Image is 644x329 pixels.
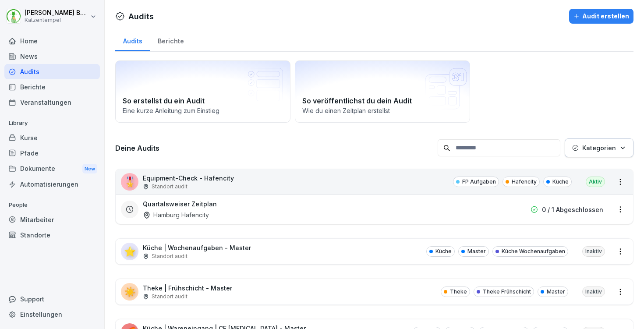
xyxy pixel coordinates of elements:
[4,64,100,79] a: Audits
[143,243,251,252] p: Küche | Wochenaufgaben - Master
[582,287,605,297] div: Inaktiv
[150,29,191,51] a: Berichte
[302,106,463,115] p: Wie du einen Zeitplan erstellst
[25,17,88,23] p: Katzentempel
[152,293,188,301] p: Standort audit
[582,143,616,152] p: Kategorien
[302,96,463,106] h2: So veröffentlichst du dein Audit
[152,183,188,191] p: Standort audit
[552,178,569,186] p: Küche
[4,227,100,243] a: Standorte
[4,161,100,177] a: DokumenteNew
[123,106,283,115] p: Eine kurze Anleitung zum Einstieg
[542,205,603,214] p: 0 / 1 Abgeschlossen
[4,198,100,212] p: People
[121,173,138,191] div: 🎖️
[4,161,100,177] div: Dokumente
[467,248,486,255] p: Master
[582,246,605,257] div: Inaktiv
[128,11,154,22] h1: Audits
[450,288,467,296] p: Theke
[4,212,100,227] a: Mitarbeiter
[4,145,100,161] a: Pfade
[4,33,100,49] a: Home
[123,96,283,106] h2: So erstellst du ein Audit
[143,199,217,209] h3: Quartalsweiser Zeitplan
[115,143,433,153] h3: Deine Audits
[586,177,605,187] div: Aktiv
[4,49,100,64] a: News
[82,164,97,174] div: New
[4,291,100,307] div: Support
[295,60,470,123] a: So veröffentlichst du dein AuditWie du einen Zeitplan erstellst
[4,95,100,110] a: Veranstaltungen
[4,177,100,192] a: Automatisierungen
[115,60,290,123] a: So erstellst du ein AuditEine kurze Anleitung zum Einstieg
[4,116,100,130] p: Library
[115,29,150,51] a: Audits
[121,243,138,260] div: ⭐
[483,288,531,296] p: Theke Frühschicht
[143,210,209,219] div: Hamburg Hafencity
[547,288,565,296] p: Master
[4,307,100,322] a: Einstellungen
[143,283,232,293] p: Theke | Frühschicht - Master
[565,138,633,157] button: Kategorien
[512,178,537,186] p: Hafencity
[4,79,100,95] a: Berichte
[569,9,633,24] button: Audit erstellen
[435,248,452,255] p: Küche
[502,248,565,255] p: Küche Wochenaufgaben
[462,178,496,186] p: FP Aufgaben
[121,283,138,301] div: ☀️
[143,173,234,183] p: Equipment-Check - Hafencity
[4,130,100,145] a: Kurse
[573,11,629,21] div: Audit erstellen
[152,252,188,260] p: Standort audit
[25,9,88,17] p: [PERSON_NAME] Benedix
